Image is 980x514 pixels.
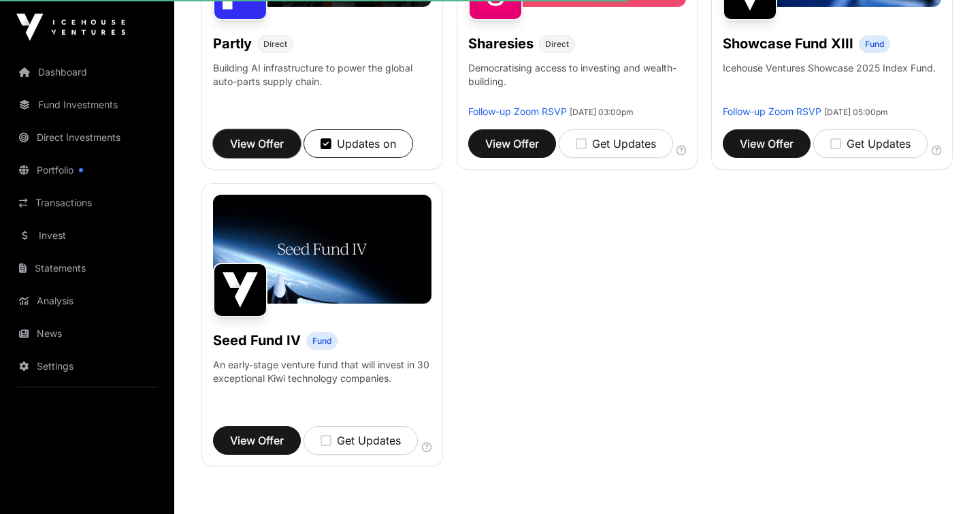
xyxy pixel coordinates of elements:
a: Settings [11,351,163,381]
a: Invest [11,221,163,251]
span: View Offer [740,135,794,152]
div: Get Updates [830,135,911,152]
button: Get Updates [304,426,418,455]
img: Icehouse Ventures Logo [16,14,125,41]
h1: Partly [213,34,252,53]
iframe: Chat Widget [912,449,980,514]
span: View Offer [230,432,284,449]
span: Fund [865,39,884,50]
a: Direct Investments [11,123,163,152]
button: View Offer [723,129,811,158]
span: [DATE] 05:00pm [824,107,888,117]
a: Fund Investments [11,90,163,120]
img: Seed Fund IV [213,263,267,317]
h1: Showcase Fund XIII [723,34,853,53]
a: Portfolio [11,155,163,185]
a: News [11,319,163,349]
div: Updates on [321,135,396,152]
p: An early-stage venture fund that will invest in 30 exceptional Kiwi technology companies. [213,358,431,385]
a: Statements [11,253,163,283]
a: Follow-up Zoom RSVP [723,106,821,117]
button: Get Updates [813,129,928,158]
button: View Offer [213,129,301,158]
button: Get Updates [559,129,673,158]
button: View Offer [468,129,556,158]
span: View Offer [230,135,284,152]
span: Direct [545,39,569,50]
a: Dashboard [11,57,163,87]
span: Direct [263,39,287,50]
div: Get Updates [321,432,401,449]
img: Seed-Fund-4_Banner.jpg [213,195,431,304]
span: Fund [312,336,331,347]
a: Follow-up Zoom RSVP [468,106,567,117]
h1: Sharesies [468,34,534,53]
h1: Seed Fund IV [213,331,301,350]
p: Building AI infrastructure to power the global auto-parts supply chain. [213,61,431,105]
p: Icehouse Ventures Showcase 2025 Index Fund. [723,61,936,75]
a: Transactions [11,188,163,218]
button: View Offer [213,426,301,455]
p: Democratising access to investing and wealth-building. [468,61,687,105]
a: Analysis [11,286,163,316]
button: Updates on [304,129,413,158]
div: Get Updates [576,135,656,152]
span: [DATE] 03:00pm [570,107,634,117]
span: View Offer [485,135,539,152]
